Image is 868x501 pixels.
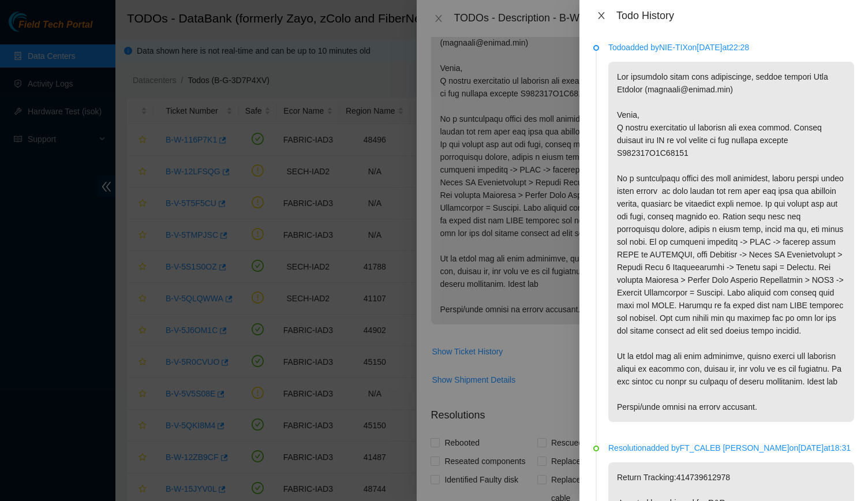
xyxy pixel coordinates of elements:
button: Close [593,10,609,21]
p: Todo added by NIE-TIX on [DATE] at 22:28 [608,41,854,54]
p: Resolution added by FT_CALEB [PERSON_NAME] on [DATE] at 18:31 [608,442,854,454]
div: Todo History [616,9,854,22]
span: close [597,11,606,20]
p: Lor ipsumdolo sitam cons adipiscinge, seddoe tempori Utla Etdolor (magnaali@enimad.min) Venia, Q ... [608,62,854,422]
